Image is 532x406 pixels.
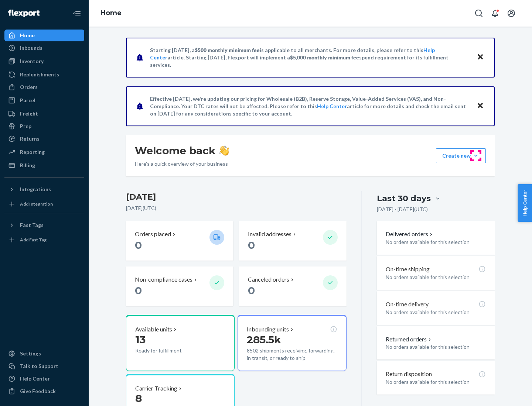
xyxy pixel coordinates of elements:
[69,6,84,21] button: Close Navigation
[248,275,289,284] p: Canceled orders
[4,133,84,145] a: Returns
[126,191,347,203] h3: [DATE]
[248,239,255,251] span: 0
[135,384,177,393] p: Carrier Tracking
[4,360,84,372] a: Talk to Support
[126,221,233,261] button: Orders placed 0
[126,204,347,212] p: [DATE] ( UTC )
[4,183,84,195] button: Integrations
[135,275,192,284] p: Non-compliance cases
[436,148,486,163] button: Create new
[4,385,84,397] button: Give Feedback
[20,362,58,370] div: Talk to Support
[248,284,255,297] span: 0
[4,69,84,80] a: Replenishments
[95,3,127,24] ol: breadcrumbs
[4,234,84,246] a: Add Fast Tag
[20,32,35,39] div: Home
[4,348,84,359] a: Settings
[20,110,38,117] div: Freight
[20,135,40,142] div: Returns
[135,347,204,354] p: Ready for fulfillment
[126,266,233,306] button: Non-compliance cases 0
[4,198,84,210] a: Add Integration
[135,144,229,157] h1: Welcome back
[20,162,35,169] div: Billing
[386,335,433,344] button: Returned orders
[248,230,291,238] p: Invalid addresses
[488,6,502,21] button: Open notifications
[239,266,346,306] button: Canceled orders 0
[20,186,51,193] div: Integrations
[471,6,486,21] button: Open Search Box
[386,273,486,281] p: No orders available for this selection
[135,239,142,251] span: 0
[20,44,42,52] div: Inbounds
[518,184,532,222] button: Help Center
[4,120,84,132] a: Prep
[317,103,347,109] a: Help Center
[4,146,84,158] a: Reporting
[247,347,337,362] p: 8502 shipments receiving, forwarding, in transit, or ready to ship
[20,71,59,78] div: Replenishments
[4,373,84,385] a: Help Center
[20,97,35,104] div: Parcel
[150,95,470,117] p: Effective [DATE], we're updating our pricing for Wholesale (B2B), Reserve Storage, Value-Added Se...
[20,375,50,382] div: Help Center
[135,325,172,334] p: Available units
[4,219,84,231] button: Fast Tags
[4,108,84,120] a: Freight
[247,333,281,346] span: 285.5k
[4,55,84,67] a: Inventory
[386,343,486,351] p: No orders available for this selection
[386,378,486,386] p: No orders available for this selection
[20,237,47,243] div: Add Fast Tag
[20,221,44,229] div: Fast Tags
[475,101,485,111] button: Close
[20,350,41,357] div: Settings
[4,94,84,106] a: Parcel
[150,47,470,69] p: Starting [DATE], a is applicable to all merchants. For more details, please refer to this article...
[4,159,84,171] a: Billing
[20,148,45,156] div: Reporting
[20,201,53,207] div: Add Integration
[386,265,430,273] p: On-time shipping
[386,370,432,378] p: Return disposition
[135,284,142,297] span: 0
[8,10,40,17] img: Flexport logo
[20,388,56,395] div: Give Feedback
[475,52,485,63] button: Close
[4,81,84,93] a: Orders
[135,230,171,238] p: Orders placed
[386,230,434,238] button: Delivered orders
[290,54,359,61] span: $5,000 monthly minimum fee
[126,315,235,371] button: Available units13Ready for fulfillment
[386,238,486,246] p: No orders available for this selection
[377,206,428,213] p: [DATE] - [DATE] ( UTC )
[4,42,84,54] a: Inbounds
[4,30,84,41] a: Home
[377,193,431,204] div: Last 30 days
[386,309,486,316] p: No orders available for this selection
[135,333,146,346] span: 13
[20,123,31,130] div: Prep
[195,47,260,53] span: $500 monthly minimum fee
[386,300,429,309] p: On-time delivery
[504,6,519,21] button: Open account menu
[247,325,289,334] p: Inbounding units
[20,83,38,91] div: Orders
[135,392,142,405] span: 8
[20,58,44,65] div: Inventory
[238,315,346,371] button: Inbounding units285.5k8502 shipments receiving, forwarding, in transit, or ready to ship
[100,9,122,17] a: Home
[135,160,229,168] p: Here’s a quick overview of your business
[219,145,229,156] img: hand-wave emoji
[239,221,346,261] button: Invalid addresses 0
